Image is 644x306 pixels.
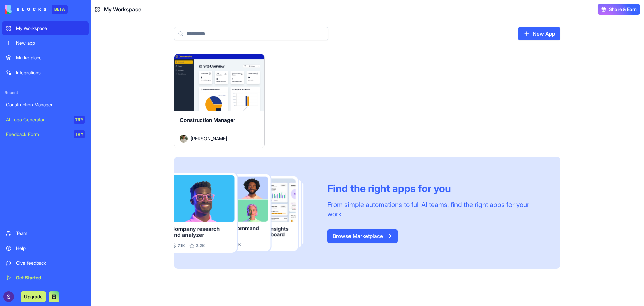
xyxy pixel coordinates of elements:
div: Construction Manager [6,101,85,108]
a: Integrations [2,66,89,79]
div: TRY [74,130,85,138]
img: Avatar [180,135,188,143]
div: AI Logo Generator [6,116,69,123]
a: AI Logo GeneratorTRY [2,113,89,126]
div: My Workspace [16,25,85,32]
span: Construction Manager [180,117,235,123]
div: Marketplace [16,54,85,61]
span: [PERSON_NAME] [191,135,227,142]
a: Construction Manager [2,98,89,112]
button: Upgrade [21,291,46,302]
div: BETA [52,5,68,14]
a: Browse Marketplace [327,229,398,243]
a: Give feedback [2,256,89,270]
a: Team [2,227,89,240]
img: logo [5,5,46,14]
a: Help [2,242,89,255]
a: Feedback FormTRY [2,128,89,141]
div: Integrations [16,69,85,76]
div: Team [16,230,85,237]
div: Get Started [16,274,85,281]
img: Frame_181_egmpey.png [174,173,317,253]
div: From simple automations to full AI teams, find the right apps for your work [327,200,544,219]
span: Share & Earn [609,6,637,13]
a: New app [2,36,89,50]
span: My Workspace [104,5,141,13]
div: Give feedback [16,260,85,266]
div: New app [16,40,85,46]
div: Find the right apps for you [327,182,544,194]
span: Recent [2,90,89,95]
a: My Workspace [2,21,89,35]
a: BETA [5,5,68,14]
img: ACg8ocLe8DKZO7lo5EeGNkLc2tdKPv1cGQPoGtQs2AWTvy0NL07-1Q=s96-c [3,291,14,302]
a: Marketplace [2,51,89,64]
div: Help [16,245,85,252]
button: Share & Earn [598,4,640,15]
a: New App [518,27,560,40]
div: TRY [74,116,85,124]
a: Construction ManagerAvatar[PERSON_NAME] [174,54,265,148]
a: Get Started [2,271,89,285]
a: Upgrade [21,293,46,300]
div: Feedback Form [6,131,69,138]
